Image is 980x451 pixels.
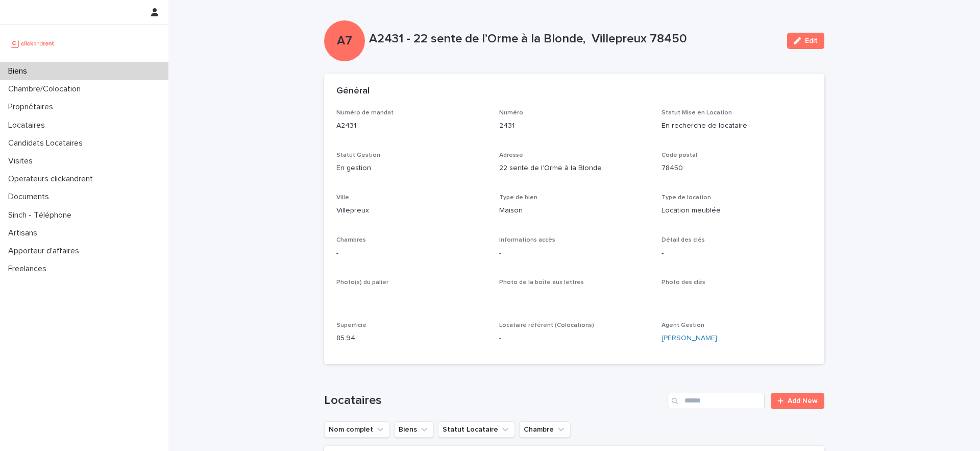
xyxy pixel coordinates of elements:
p: Maison [499,205,650,216]
span: Détail des clés [661,237,705,243]
span: Statut Mise en Location [661,110,732,116]
span: Numéro de mandat [336,110,394,116]
p: A2431 - 22 sente de l’Orme à la Blonde, Villepreux 78450 [369,32,779,46]
button: Biens [394,421,434,438]
span: Type de bien [499,195,537,201]
p: Biens [4,66,35,76]
span: Ville [336,195,349,201]
p: Sinch - Téléphone [4,210,80,220]
p: Propriétaires [4,102,61,112]
p: Artisans [4,228,45,238]
button: Chambre [519,421,571,438]
input: Search [668,393,765,409]
button: Nom complet [324,421,390,438]
button: Edit [787,33,824,49]
span: Numéro [499,110,523,116]
p: Locataires [4,121,53,130]
span: Superficie [336,322,366,328]
p: - [661,248,812,259]
p: - [499,248,650,259]
button: Statut Locataire [438,421,515,438]
p: En gestion [336,163,487,174]
span: Agent Gestion [661,322,704,328]
span: Informations accès [499,237,555,243]
p: Operateurs clickandrent [4,174,101,184]
span: Locataire référent (Colocations) [499,322,594,328]
span: Type de location [661,195,711,201]
p: Location meublée [661,205,812,216]
span: Photo de la boîte aux lettres [499,279,584,286]
span: Code postal [661,152,697,158]
h2: Général [336,86,370,97]
a: Add New [771,393,824,409]
p: Visites [4,156,41,166]
p: A2431 [336,121,487,131]
p: En recherche de locataire [661,121,812,131]
p: Apporteur d'affaires [4,246,87,256]
p: Documents [4,192,57,202]
p: 85.94 [336,333,487,344]
img: UCB0brd3T0yccxBKYDjQ [8,33,58,54]
p: Candidats Locataires [4,138,91,148]
span: Photo des clés [661,279,705,286]
p: 78450 [661,163,812,174]
p: 22 sente de l’Orme à la Blonde [499,163,650,174]
span: Statut Gestion [336,152,380,158]
span: Edit [805,37,818,44]
p: 2431 [499,121,650,131]
p: Freelances [4,264,55,274]
p: - [336,248,487,259]
p: - [661,291,812,301]
p: - [336,291,487,301]
a: [PERSON_NAME] [661,333,717,344]
p: - [499,291,650,301]
span: Chambres [336,237,366,243]
h1: Locataires [324,393,664,408]
p: Chambre/Colocation [4,84,89,94]
span: Adresse [499,152,523,158]
span: Add New [788,397,818,405]
span: Photo(s) du palier [336,279,388,286]
p: Villepreux [336,205,487,216]
p: - [499,333,650,344]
